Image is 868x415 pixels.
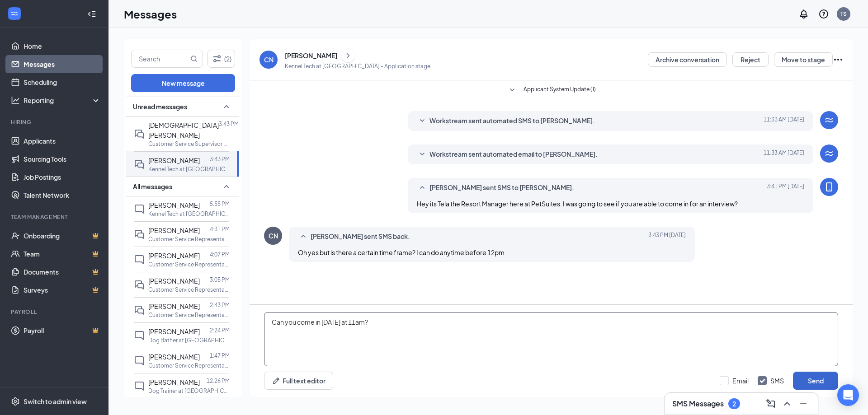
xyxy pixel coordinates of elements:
[507,85,518,96] svg: SmallChevronDown
[285,51,337,60] div: [PERSON_NAME]
[774,52,833,67] button: Move to stage
[24,168,101,186] a: Job Postings
[219,120,239,128] p: 3:43 PM
[298,231,309,242] svg: SmallChevronUp
[190,55,198,62] svg: MagnifyingGlass
[210,155,230,163] p: 3:43 PM
[11,118,99,126] div: Hiring
[10,9,19,18] svg: WorkstreamLogo
[148,235,230,243] p: Customer Service Representative at [GEOGRAPHIC_DATA]
[148,121,219,139] span: [DEMOGRAPHIC_DATA][PERSON_NAME]
[24,245,101,263] a: TeamCrown
[134,355,145,366] svg: ChatInactive
[148,226,200,234] span: [PERSON_NAME]
[210,352,230,359] p: 1:47 PM
[148,277,200,285] span: [PERSON_NAME]
[264,372,333,390] button: Full text editorPen
[134,330,145,341] svg: ChatInactive
[24,281,101,299] a: SurveysCrown
[134,129,145,140] svg: DoubleChat
[24,73,101,91] a: Scheduling
[648,231,686,242] span: [DATE] 3:43 PM
[417,149,428,160] svg: SmallChevronDown
[285,62,430,70] p: Kennel Tech at [GEOGRAPHIC_DATA] - Application stage
[210,301,230,309] p: 2:43 PM
[11,213,99,221] div: Team Management
[648,52,727,67] button: Archive conversation
[148,261,230,268] p: Customer Service Representative at [GEOGRAPHIC_DATA]
[134,305,145,316] svg: DoubleChat
[818,9,829,19] svg: QuestionInfo
[341,49,355,62] button: ChevronRight
[148,353,200,361] span: [PERSON_NAME]
[148,302,200,310] span: [PERSON_NAME]
[824,148,835,159] svg: WorkstreamLogo
[148,210,230,218] p: Kennel Tech at [GEOGRAPHIC_DATA]
[11,397,20,406] svg: Settings
[507,85,596,96] button: SmallChevronDownApplicant System Update (1)
[417,200,738,208] span: Hey its Tela the Resort Manager here at PetSuites. I was going to see if you are able to come in ...
[11,308,99,316] div: Payroll
[134,280,145,290] svg: DoubleChat
[87,9,96,19] svg: Collapse
[764,149,804,160] span: [DATE] 11:33 AM
[24,263,101,281] a: DocumentsCrown
[840,10,847,18] div: TS
[148,387,230,395] p: Dog Trainer at [GEOGRAPHIC_DATA]
[344,50,353,61] svg: ChevronRight
[210,225,230,233] p: 4:31 PM
[24,132,101,150] a: Applicants
[796,396,811,411] button: Minimize
[148,362,230,369] p: Customer Service Representative at [GEOGRAPHIC_DATA]
[798,398,809,409] svg: Minimize
[417,182,428,193] svg: SmallChevronUp
[134,381,145,392] svg: ChatInactive
[148,201,200,209] span: [PERSON_NAME]
[764,116,804,126] span: [DATE] 11:33 AM
[148,156,200,164] span: [PERSON_NAME]
[24,55,101,73] a: Messages
[134,254,145,265] svg: ChatInactive
[131,74,235,92] button: New message
[732,400,736,408] div: 2
[798,9,809,19] svg: Notifications
[124,6,177,22] h1: Messages
[311,231,410,242] span: [PERSON_NAME] sent SMS back.
[133,102,187,111] span: Unread messages
[298,248,505,256] span: Oh yes but is there a certain time frame? I can do anytime before 12pm
[134,204,145,214] svg: ChatInactive
[24,322,101,340] a: PayrollCrown
[732,52,769,67] button: Reject
[793,372,838,390] button: Send
[148,311,230,319] p: Customer Service Representative at [GEOGRAPHIC_DATA]
[148,165,230,173] p: Kennel Tech at [GEOGRAPHIC_DATA]
[133,182,172,191] span: All messages
[11,96,20,105] svg: Analysis
[429,149,598,160] span: Workstream sent automated email to [PERSON_NAME].
[212,53,222,64] svg: Filter
[272,376,281,385] svg: Pen
[524,85,596,96] span: Applicant System Update (1)
[429,182,574,193] span: [PERSON_NAME] sent SMS to [PERSON_NAME].
[765,398,776,409] svg: ComposeMessage
[417,116,428,126] svg: SmallChevronDown
[264,312,838,366] textarea: Can you come in [DATE] at 11am?
[221,181,232,192] svg: SmallChevronUp
[148,327,200,336] span: [PERSON_NAME]
[429,116,595,126] span: Workstream sent automated SMS to [PERSON_NAME].
[148,336,230,344] p: Dog Bather at [GEOGRAPHIC_DATA]
[782,398,793,409] svg: ChevronUp
[148,378,200,386] span: [PERSON_NAME]
[764,396,778,411] button: ComposeMessage
[210,276,230,284] p: 3:05 PM
[210,200,230,208] p: 5:55 PM
[148,286,230,294] p: Customer Service Representative at [GEOGRAPHIC_DATA]
[24,227,101,245] a: OnboardingCrown
[264,55,274,64] div: CN
[824,182,835,192] svg: MobileSms
[824,115,835,126] svg: WorkstreamLogo
[24,96,101,105] div: Reporting
[24,397,87,406] div: Switch to admin view
[210,251,230,258] p: 4:07 PM
[24,186,101,204] a: Talent Network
